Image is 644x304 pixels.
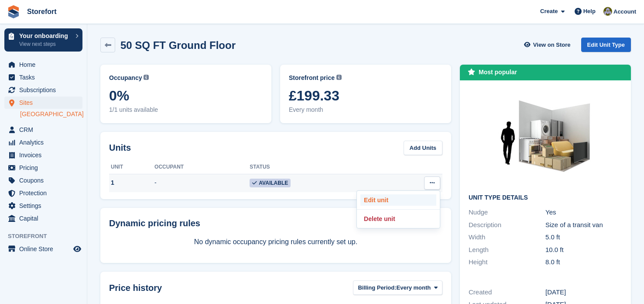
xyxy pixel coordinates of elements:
h2: Unit Type details [469,194,622,201]
th: Status [250,160,383,174]
div: Yes [545,207,622,218]
img: stora-icon-8386f47178a22dfd0bd8f6a31ec36ba5ce8667c1dd55bd0f319d3a0aa187defe.svg [7,5,20,18]
span: Protection [19,187,72,199]
a: menu [4,124,82,136]
a: Edit unit [360,194,436,206]
span: View on Store [533,41,571,49]
a: menu [4,174,82,187]
span: Tasks [19,71,72,83]
span: Online Store [19,243,72,255]
img: Dale Metcalf [603,7,612,16]
span: Settings [19,200,72,212]
div: 8.0 ft [545,257,622,267]
span: Create [540,7,558,16]
span: Available [250,179,291,187]
th: Occupant [154,160,250,174]
span: Coupons [19,174,72,187]
h2: 50 SQ FT Ground Floor [120,39,236,51]
span: Storefront [8,232,87,241]
span: CRM [19,124,72,136]
div: Nudge [469,207,545,218]
a: menu [4,84,82,96]
a: Storefort [24,4,60,19]
div: 1 [109,178,154,187]
span: Analytics [19,136,72,149]
a: Preview store [72,244,82,254]
div: Size of a transit van [545,220,622,230]
span: Invoices [19,149,72,161]
span: Every month [397,283,431,292]
span: Account [613,7,636,16]
span: Pricing [19,162,72,174]
p: View next steps [19,40,71,48]
a: menu [4,149,82,161]
span: 0% [109,88,263,104]
th: Unit [109,160,154,174]
div: Dynamic pricing rules [109,217,442,230]
h2: Units [109,141,131,154]
a: menu [4,187,82,199]
a: Delete unit [360,213,436,225]
div: Length [469,245,545,255]
a: menu [4,243,82,255]
div: [DATE] [545,287,622,297]
a: menu [4,162,82,174]
a: menu [4,97,82,109]
span: Billing Period: [358,283,396,292]
span: Subscriptions [19,84,72,96]
span: 1/1 units available [109,105,263,114]
button: Billing Period: Every month [353,280,442,295]
img: 50-sqft-unit.jpg [480,89,611,187]
div: 10.0 ft [545,245,622,255]
a: [GEOGRAPHIC_DATA] [20,110,82,118]
span: Every month [289,105,442,114]
td: - [154,174,250,192]
a: menu [4,59,82,71]
p: Your onboarding [19,33,71,39]
div: Most popular [479,68,517,77]
span: Storefront price [289,73,335,83]
a: menu [4,71,82,83]
span: Sites [19,97,72,109]
a: menu [4,212,82,225]
a: View on Store [523,38,574,52]
span: £199.33 [289,88,442,104]
div: Description [469,220,545,230]
a: menu [4,200,82,212]
img: icon-info-grey-7440780725fd019a000dd9b08b2336e03edf1995a4989e88bcd33f0948082b44.svg [336,75,342,80]
a: Your onboarding View next steps [4,28,82,52]
span: Home [19,59,72,71]
span: Capital [19,212,72,225]
div: 5.0 ft [545,232,622,242]
span: Occupancy [109,73,142,83]
span: Help [583,7,596,16]
p: No dynamic occupancy pricing rules currently set up. [109,237,442,247]
a: menu [4,136,82,149]
img: icon-info-grey-7440780725fd019a000dd9b08b2336e03edf1995a4989e88bcd33f0948082b44.svg [144,75,149,80]
div: Created [469,287,545,297]
a: Edit Unit Type [581,38,631,52]
div: Height [469,257,545,267]
a: Add Units [404,141,442,155]
div: Width [469,232,545,242]
span: Price history [109,281,162,294]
